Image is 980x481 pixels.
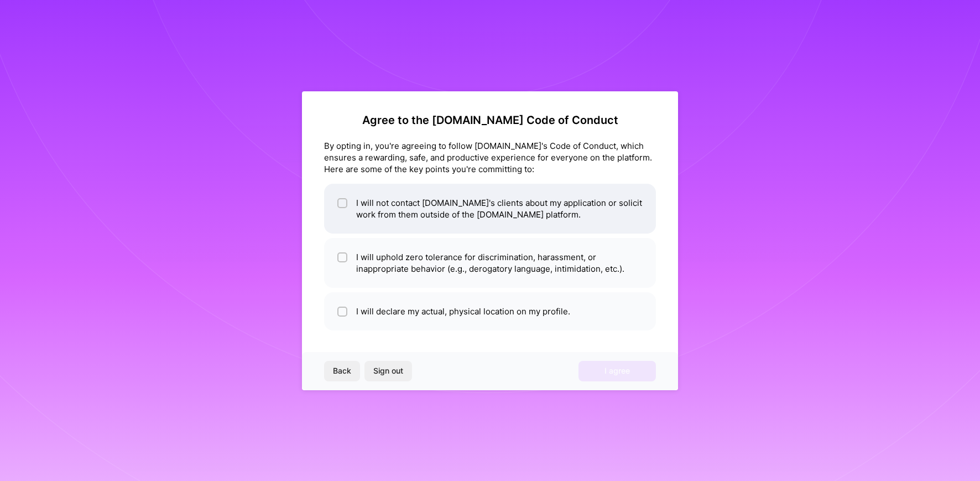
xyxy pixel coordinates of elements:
[324,238,656,288] li: I will uphold zero tolerance for discrimination, harassment, or inappropriate behavior (e.g., der...
[364,361,412,381] button: Sign out
[373,365,403,376] span: Sign out
[324,113,656,127] h2: Agree to the [DOMAIN_NAME] Code of Conduct
[324,361,360,381] button: Back
[324,140,656,175] div: By opting in, you're agreeing to follow [DOMAIN_NAME]'s Code of Conduct, which ensures a rewardin...
[324,184,656,234] li: I will not contact [DOMAIN_NAME]'s clients about my application or solicit work from them outside...
[333,365,351,376] span: Back
[324,292,656,330] li: I will declare my actual, physical location on my profile.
